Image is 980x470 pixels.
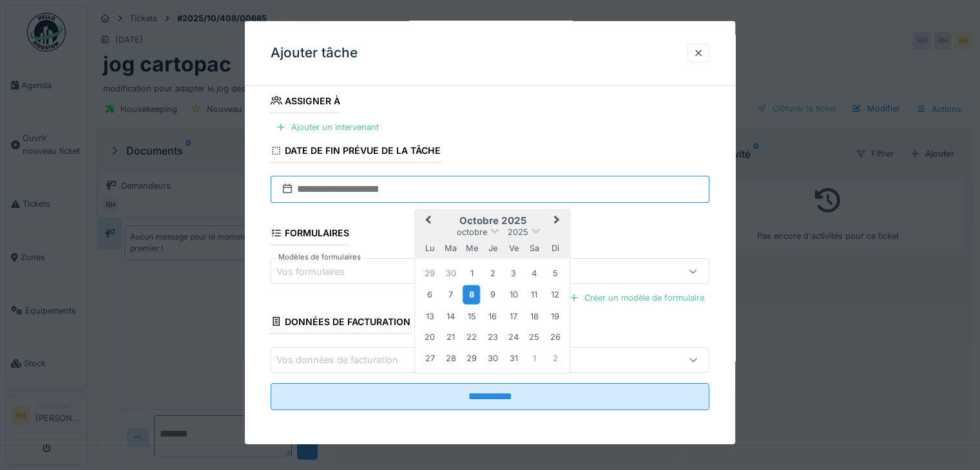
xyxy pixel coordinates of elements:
div: vendredi [504,239,522,256]
div: jeudi [484,239,501,256]
div: Choose mercredi 15 octobre 2025 [463,307,480,324]
div: mercredi [463,239,480,256]
div: Choose mardi 7 octobre 2025 [442,286,459,303]
h3: Ajouter tâche [271,45,358,61]
label: Modèles de formulaires [276,252,363,263]
div: Choose samedi 11 octobre 2025 [526,286,543,303]
div: Choose mercredi 1 octobre 2025 [463,264,480,281]
div: samedi [526,239,543,256]
div: Choose vendredi 31 octobre 2025 [504,349,522,366]
div: Créer un modèle de formulaire [564,289,709,306]
div: Ajouter un intervenant [271,118,384,136]
div: Choose jeudi 23 octobre 2025 [484,328,501,346]
div: Vos formulaires [276,264,363,278]
div: Choose jeudi 30 octobre 2025 [484,349,501,366]
div: Choose lundi 29 septembre 2025 [421,264,438,281]
div: Choose mardi 21 octobre 2025 [442,328,459,346]
div: dimanche [546,239,564,256]
div: Month octobre, 2025 [419,263,566,368]
div: lundi [421,239,438,256]
div: Choose dimanche 2 novembre 2025 [546,349,564,366]
div: Choose samedi 18 octobre 2025 [526,307,543,324]
div: Vos données de facturation [276,353,416,367]
div: Choose dimanche 5 octobre 2025 [546,264,564,281]
div: Choose samedi 25 octobre 2025 [526,328,543,346]
span: octobre [457,227,487,237]
div: Choose vendredi 17 octobre 2025 [504,307,522,324]
h2: octobre 2025 [415,215,570,227]
div: Choose dimanche 19 octobre 2025 [546,307,564,324]
div: Choose samedi 4 octobre 2025 [526,264,543,281]
div: Choose mercredi 8 octobre 2025 [463,285,480,304]
div: Choose vendredi 3 octobre 2025 [504,264,522,281]
div: Choose vendredi 10 octobre 2025 [504,286,522,303]
button: Previous Month [416,211,437,232]
div: Choose mardi 30 septembre 2025 [442,264,459,281]
div: Choose lundi 27 octobre 2025 [421,349,438,366]
span: 2025 [508,227,528,237]
div: Choose mardi 28 octobre 2025 [442,349,459,366]
div: Choose dimanche 12 octobre 2025 [546,286,564,303]
div: mardi [442,239,459,256]
div: Choose jeudi 9 octobre 2025 [484,286,501,303]
div: Date de fin prévue de la tâche [271,141,441,163]
div: Choose mardi 14 octobre 2025 [442,307,459,324]
button: Next Month [548,211,569,232]
div: Choose lundi 6 octobre 2025 [421,286,438,303]
div: Choose mercredi 29 octobre 2025 [463,349,480,366]
div: Assigner à [271,91,340,113]
div: Choose mercredi 22 octobre 2025 [463,328,480,346]
div: Données de facturation [271,312,410,334]
div: Formulaires [271,223,349,245]
div: Choose lundi 20 octobre 2025 [421,328,438,346]
div: Choose samedi 1 novembre 2025 [526,349,543,366]
div: Choose jeudi 2 octobre 2025 [484,264,501,281]
div: Choose vendredi 24 octobre 2025 [504,328,522,346]
div: Choose lundi 13 octobre 2025 [421,307,438,324]
div: Choose dimanche 26 octobre 2025 [546,328,564,346]
div: Choose jeudi 16 octobre 2025 [484,307,501,324]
